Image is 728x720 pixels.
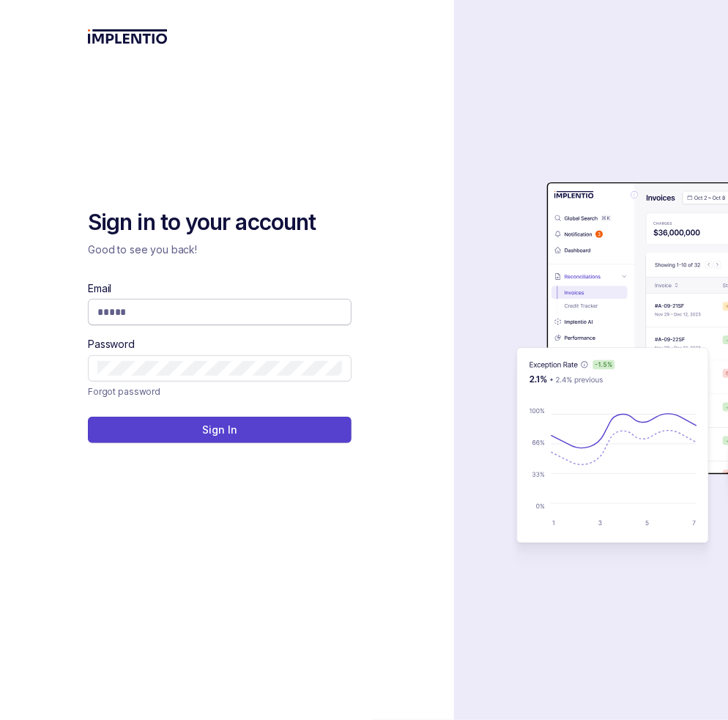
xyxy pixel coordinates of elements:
[88,242,352,257] p: Good to see you back!
[88,337,135,352] label: Password
[88,385,160,399] a: Link Forgot password
[88,417,352,443] button: Sign In
[88,281,111,296] label: Email
[202,423,237,437] p: Sign In
[88,208,352,237] h2: Sign in to your account
[88,385,160,399] p: Forgot password
[88,29,168,44] img: logo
